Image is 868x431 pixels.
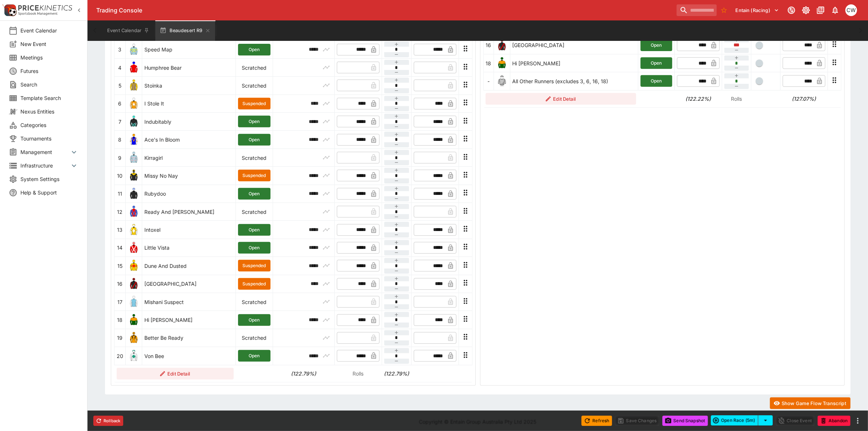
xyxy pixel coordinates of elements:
button: Abandon [818,416,851,426]
td: 16 [483,36,494,54]
img: runner 20 [128,350,140,362]
td: Ace's In Bloom [142,131,236,149]
button: Open [238,134,270,146]
span: Tournaments [20,135,78,142]
img: runner 18 [496,57,508,69]
button: more [853,416,862,425]
span: Event Calendar [20,27,78,34]
button: Open [641,57,672,69]
img: runner 7 [128,116,140,127]
img: runner 13 [128,224,140,236]
button: Suspended [238,278,270,290]
img: Sportsbook Management [18,12,58,15]
td: Stoinka [142,77,236,95]
p: Scratched [238,154,270,162]
td: 9 [114,149,126,166]
span: Mark an event as closed and abandoned. [818,416,851,424]
button: Connected to PK [785,4,798,17]
button: Event Calendar [103,20,154,41]
button: No Bookmarks [718,4,730,16]
span: Help & Support [20,189,78,196]
td: Indubitably [142,113,236,131]
div: Trading Console [96,7,674,14]
img: runner 6 [128,98,140,109]
h6: (127.07%) [783,95,826,103]
td: [GEOGRAPHIC_DATA] [142,275,236,293]
td: Ready And [PERSON_NAME] [142,203,236,220]
button: Send Snapshot [662,416,708,426]
button: Open [641,75,672,87]
img: runner 12 [128,206,140,218]
td: 14 [114,239,126,257]
td: Little Vista [142,239,236,257]
td: 4 [114,58,126,76]
button: Open [238,44,270,55]
img: runner 11 [128,188,140,200]
td: Dune And Dusted [142,257,236,275]
td: Speed Map [142,41,236,58]
span: New Event [20,40,78,48]
img: PriceKinetics Logo [2,3,17,18]
td: 6 [114,95,126,112]
td: 19 [114,329,126,347]
input: search [677,4,717,16]
img: runner 9 [128,152,140,163]
td: 11 [114,185,126,203]
td: All Other Runners (excludes 3, 6, 16, 18) [510,72,638,90]
td: - [483,72,494,90]
td: 8 [114,131,126,149]
span: Infrastructure [20,162,70,169]
span: Meetings [20,54,78,61]
td: 12 [114,203,126,220]
h6: (122.79%) [384,370,409,377]
td: 16 [114,275,126,293]
td: 18 [114,311,126,329]
button: Documentation [814,4,827,17]
button: Suspended [238,98,270,109]
button: Open [238,314,270,326]
button: Open [238,242,270,254]
span: Management [20,148,70,156]
span: System Settings [20,175,78,183]
button: Edit Detail [486,93,636,105]
td: 17 [114,293,126,311]
span: Futures [20,67,78,75]
p: Rolls [336,370,379,377]
button: select merge strategy [758,415,773,426]
p: Rolls [724,95,749,103]
img: PriceKinetics [18,5,72,11]
button: Notifications [829,4,842,17]
td: Von Bee [142,347,236,365]
img: runner 4 [128,62,140,73]
img: runner 8 [128,134,140,146]
button: Rollback [93,416,123,426]
td: 7 [114,113,126,131]
button: Show Game Flow Transcript [770,397,851,409]
button: Toggle light/dark mode [799,4,813,17]
button: Christopher Winter [843,2,859,18]
h6: (122.22%) [677,95,720,103]
p: Scratched [238,298,270,306]
td: 3 [114,41,126,58]
td: Hi [PERSON_NAME] [510,54,638,72]
td: Rubydoo [142,185,236,203]
td: 13 [114,221,126,239]
p: Scratched [238,64,270,72]
img: runner 17 [128,296,140,308]
button: Open [238,188,270,200]
button: Suspended [238,170,270,181]
img: runner 14 [128,242,140,254]
td: 15 [114,257,126,275]
img: runner 18 [128,314,140,326]
button: Open [238,116,270,127]
button: Beaudesert R9 [155,20,215,41]
img: runner 3 [128,44,140,55]
td: 18 [483,54,494,72]
button: Suspended [238,260,270,272]
td: I Stole It [142,95,236,112]
span: Search [20,81,78,88]
img: runner 5 [128,80,140,91]
div: split button [711,415,773,426]
img: runner 15 [128,260,140,272]
td: Mishani Suspect [142,293,236,311]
